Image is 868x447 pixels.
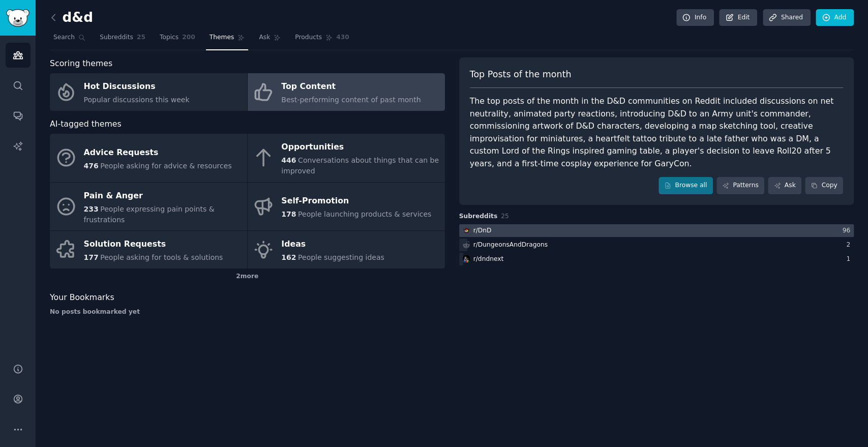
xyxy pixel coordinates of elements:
span: 430 [336,33,349,42]
div: No posts bookmarked yet [50,308,445,317]
a: Advice Requests476People asking for advice & resources [50,134,247,182]
span: People asking for advice & resources [100,162,231,170]
div: 96 [842,226,854,235]
div: Solution Requests [84,236,223,253]
a: Patterns [716,177,764,194]
a: Top ContentBest-performing content of past month [248,73,445,111]
span: 162 [281,253,296,261]
span: Conversations about things that can be improved [281,156,439,175]
img: dndnext [463,255,470,262]
button: Copy [805,177,843,194]
a: Topics200 [156,29,199,50]
span: Best-performing content of past month [281,96,421,104]
span: 25 [501,213,509,220]
a: Pain & Anger233People expressing pain points & frustrations [50,183,247,231]
a: Shared [763,9,811,26]
span: Subreddits [459,212,498,221]
a: Solution Requests177People asking for tools & solutions [50,231,247,269]
a: Info [676,9,714,26]
a: Opportunities446Conversations about things that can be improved [248,134,445,182]
img: GummySearch logo [6,9,29,27]
a: Ask [255,29,284,50]
a: r/DungeonsAndDragons2 [459,239,854,251]
span: Products [295,33,322,42]
span: Scoring themes [50,57,112,70]
a: Edit [719,9,757,26]
div: Advice Requests [84,144,232,161]
a: Browse all [659,177,713,194]
span: Top Posts of the month [470,68,572,81]
a: Add [816,9,854,26]
a: dndnextr/dndnext1 [459,253,854,265]
a: Hot DiscussionsPopular discussions this week [50,73,247,111]
a: Ask [768,177,801,194]
a: Subreddits25 [96,29,149,50]
div: 2 [846,241,854,250]
div: Pain & Anger [84,188,242,204]
div: Top Content [281,79,421,95]
span: Your Bookmarks [50,291,114,304]
div: r/ DungeonsAndDragons [473,241,548,250]
span: 25 [137,33,145,42]
div: 2 more [50,269,445,285]
span: People asking for tools & solutions [100,253,223,261]
img: DnD [463,227,470,234]
span: Topics [160,33,178,42]
a: Self-Promotion178People launching products & services [248,183,445,231]
span: Ask [259,33,270,42]
div: Opportunities [281,139,439,156]
a: DnDr/DnD96 [459,224,854,237]
div: r/ dndnext [473,255,504,264]
a: Products430 [291,29,352,50]
div: Ideas [281,236,384,253]
span: 233 [84,205,99,213]
div: The top posts of the month in the D&D communities on Reddit included discussions on net neutralit... [470,95,844,170]
span: AI-tagged themes [50,118,122,131]
span: 446 [281,156,296,164]
span: People expressing pain points & frustrations [84,205,215,224]
span: Popular discussions this week [84,96,190,104]
div: 1 [846,255,854,264]
div: r/ DnD [473,226,492,235]
h2: d&d [50,10,93,26]
span: Search [53,33,75,42]
span: Themes [209,33,234,42]
span: Subreddits [100,33,133,42]
a: Themes [206,29,249,50]
span: 476 [84,162,99,170]
a: Search [50,29,89,50]
span: People suggesting ideas [298,253,384,261]
div: Self-Promotion [281,193,431,210]
a: Ideas162People suggesting ideas [248,231,445,269]
div: Hot Discussions [84,79,190,95]
span: 178 [281,210,296,218]
span: 177 [84,253,99,261]
span: 200 [182,33,195,42]
span: People launching products & services [298,210,431,218]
